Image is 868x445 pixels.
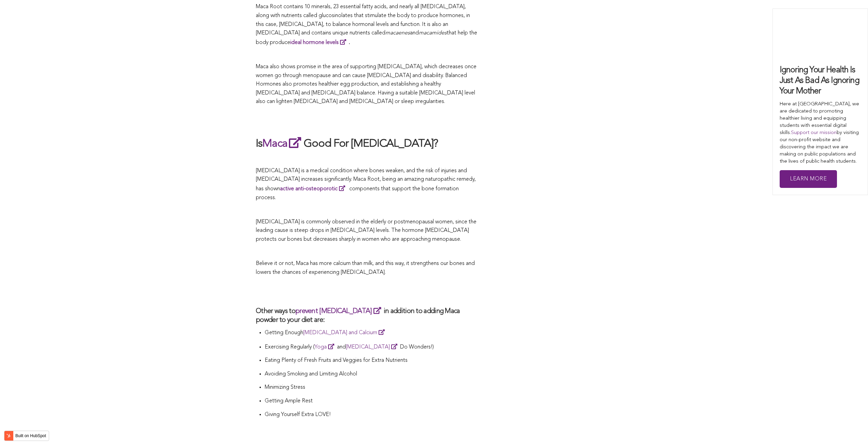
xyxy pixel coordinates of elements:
[4,432,13,440] img: HubSpot sprocket logo
[303,330,387,336] a: [MEDICAL_DATA] and Calcium
[256,136,477,151] h2: Is Good For [MEDICAL_DATA]?
[314,344,337,350] a: Yoga
[256,306,477,325] h3: Other ways to in addition to adding Maca powder to your diet are:
[295,308,384,315] a: prevent [MEDICAL_DATA]
[265,370,477,379] p: Avoiding Smoking and Limiting Alcohol
[290,40,349,45] a: ideal hormone levels
[385,30,410,36] span: macaenes
[346,344,400,350] a: [MEDICAL_DATA]
[834,412,868,445] iframe: Chat Widget
[262,138,304,149] a: Maca
[256,64,476,104] span: Maca also shows promise in the area of supporting [MEDICAL_DATA], which decreases once women go t...
[265,397,477,406] p: Getting Ample Rest
[4,431,49,441] button: Built on HubSpot
[256,4,470,36] span: Maca Root contains 10 minerals, 23 essential fatty acids, and nearly all [MEDICAL_DATA], along wi...
[256,261,475,275] span: Believe it or not, Maca has more calcium than milk, and this way, it strengthens our bones and lo...
[290,40,350,45] strong: .
[419,30,447,36] span: macamides
[265,411,477,419] p: Giving Yourself Extra LOVE!
[410,30,419,36] span: and
[256,219,476,242] span: [MEDICAL_DATA] is commonly observed in the elderly or postmenopausal women, since the leading cau...
[265,328,477,338] p: Getting Enough
[265,356,477,365] p: Eating Plenty of Fresh Fruits and Veggies for Extra Nutrients
[780,170,837,188] a: Learn More
[256,168,476,201] span: [MEDICAL_DATA] is a medical condition where bones weaken, and the risk of injuries and [MEDICAL_D...
[265,383,477,392] p: Minimizing Stress
[280,186,348,192] a: active anti-osteoporotic
[256,30,477,45] span: that help the body produce
[13,431,49,440] label: Built on HubSpot
[265,342,477,352] p: Exercising Regularly ( and Do Wonders!)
